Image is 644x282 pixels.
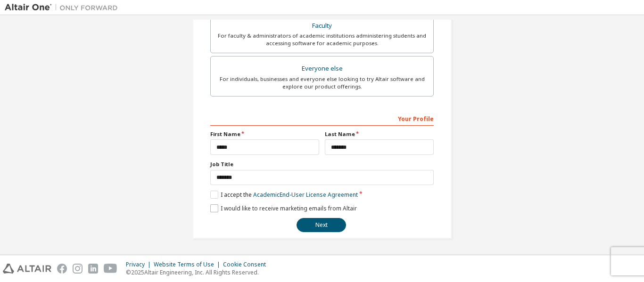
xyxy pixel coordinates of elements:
[126,268,272,276] p: © 2025 Altair Engineering, Inc. All Rights Reserved.
[210,191,358,199] label: I accept the
[216,62,428,75] div: Everyone else
[223,261,272,268] div: Cookie Consent
[57,264,67,274] img: facebook.svg
[210,111,434,126] div: Your Profile
[253,191,358,199] a: Academic End-User License Agreement
[210,204,357,212] label: I would like to receive marketing emails from Altair
[216,75,428,90] div: For individuals, businesses and everyone else looking to try Altair software and explore our prod...
[297,218,346,232] button: Next
[210,161,434,168] label: Job Title
[73,264,83,274] img: instagram.svg
[88,264,98,274] img: linkedin.svg
[210,130,319,138] label: First Name
[126,261,154,268] div: Privacy
[216,19,428,32] div: Faculty
[216,32,428,47] div: For faculty & administrators of academic institutions administering students and accessing softwa...
[104,264,117,274] img: youtube.svg
[5,3,123,12] img: Altair One
[325,130,434,138] label: Last Name
[3,264,51,274] img: altair_logo.svg
[154,261,223,268] div: Website Terms of Use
